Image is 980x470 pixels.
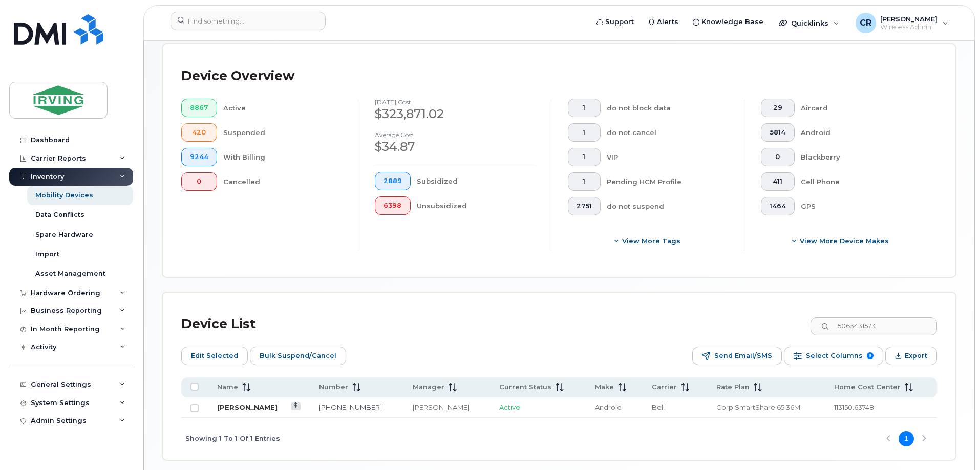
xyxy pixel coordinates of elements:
[319,383,348,392] span: Number
[716,383,750,392] span: Rate Plan
[772,13,846,33] div: Quicklinks
[770,202,786,210] span: 1464
[641,12,686,32] a: Alerts
[568,232,728,250] button: View more tags
[607,123,728,142] div: do not cancel
[568,123,601,142] button: 1
[770,177,786,186] span: 411
[375,172,411,190] button: 2889
[848,13,955,33] div: Crystal Rowe
[190,128,208,137] span: 420
[770,128,786,137] span: 5814
[384,177,402,185] span: 2889
[260,348,336,364] span: Bulk Suspend/Cancel
[375,131,535,138] h4: Average cost
[880,23,938,31] span: Wireless Admin
[375,99,535,105] h4: [DATE] cost
[761,148,795,166] button: 0
[761,197,795,215] button: 1464
[181,172,217,191] button: 0
[791,19,828,27] span: Quicklinks
[217,403,278,411] a: [PERSON_NAME]
[801,99,921,117] div: Aircard
[607,99,728,117] div: do not block data
[181,311,256,338] div: Device List
[190,104,208,112] span: 8867
[181,63,294,89] div: Device Overview
[716,403,800,411] span: Corp SmartShare 65 36M
[801,197,921,215] div: GPS
[899,431,914,446] button: Page 1
[499,383,551,392] span: Current Status
[880,15,938,23] span: [PERSON_NAME]
[499,403,520,411] span: Active
[181,99,217,117] button: 8867
[181,148,217,166] button: 9244
[801,172,921,191] div: Cell Phone
[171,12,326,30] input: Find something...
[701,17,763,27] span: Knowledge Base
[375,138,535,155] div: $34.87
[770,104,786,112] span: 29
[568,99,601,117] button: 1
[860,17,871,29] span: CR
[185,431,280,446] span: Showing 1 To 1 Of 1 Entries
[223,99,342,117] div: Active
[714,348,772,364] span: Send Email/SMS
[417,196,535,215] div: Unsubsidized
[905,348,927,364] span: Export
[761,172,795,191] button: 411
[577,153,592,161] span: 1
[191,348,238,364] span: Edit Selected
[577,128,592,137] span: 1
[417,172,535,190] div: Subsidized
[761,123,795,142] button: 5814
[806,348,863,364] span: Select Columns
[190,153,208,161] span: 9244
[761,99,795,117] button: 29
[686,12,771,32] a: Knowledge Base
[250,347,346,365] button: Bulk Suspend/Cancel
[589,12,641,32] a: Support
[223,123,342,142] div: Suspended
[181,123,217,142] button: 420
[595,403,622,411] span: Android
[577,177,592,186] span: 1
[811,317,937,335] input: Search Device List ...
[834,383,901,392] span: Home Cost Center
[867,352,874,359] span: 9
[761,232,921,250] button: View More Device Makes
[622,236,680,246] span: View more tags
[375,105,535,123] div: $323,871.02
[607,197,728,215] div: do not suspend
[607,148,728,166] div: VIP
[291,402,301,410] a: View Last Bill
[605,17,634,27] span: Support
[223,172,342,191] div: Cancelled
[692,347,782,365] button: Send Email/SMS
[834,403,874,411] span: 113150.63748
[190,177,208,186] span: 0
[770,153,786,161] span: 0
[568,172,601,191] button: 1
[577,202,592,210] span: 2751
[801,148,921,166] div: Blackberry
[181,347,248,365] button: Edit Selected
[801,123,921,142] div: Android
[784,347,883,365] button: Select Columns 9
[319,403,382,411] a: [PHONE_NUMBER]
[568,197,601,215] button: 2751
[652,383,677,392] span: Carrier
[375,196,411,215] button: 6398
[568,148,601,166] button: 1
[657,17,678,27] span: Alerts
[607,172,728,191] div: Pending HCM Profile
[384,202,402,210] span: 6398
[413,383,444,392] span: Manager
[595,383,614,392] span: Make
[217,383,238,392] span: Name
[223,148,342,166] div: With Billing
[413,402,481,412] div: [PERSON_NAME]
[577,104,592,112] span: 1
[885,347,937,365] button: Export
